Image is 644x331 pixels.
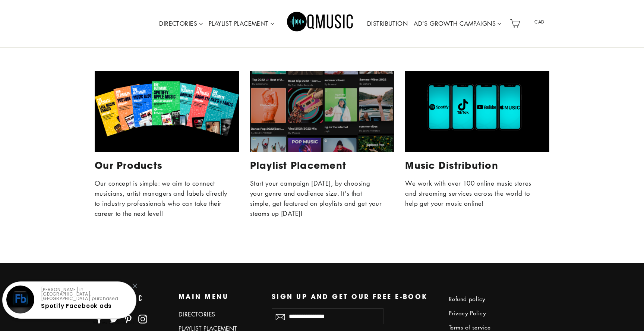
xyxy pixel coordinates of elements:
p: Main menu [179,293,261,301]
a: Our Products [95,71,239,152]
div: Music Distribution [405,160,549,171]
small: Verified by CareCart [93,320,135,326]
p: Sign up and get our FREE e-book [272,293,438,301]
a: DISTRIBUTION [364,15,411,32]
a: Playlist Placement [250,71,394,152]
p: Start your campaign [DATE], by choosing your genre and audience size. It's that simple, get featu... [250,178,383,219]
a: Spotify Facebook ads Camp... [41,302,112,316]
a: DIRECTORIES [156,15,206,32]
div: Primary [135,2,507,45]
img: Q Music Promotions [287,7,354,40]
a: Refund policy [449,293,531,305]
p: [PERSON_NAME] in [GEOGRAPHIC_DATA], [GEOGRAPHIC_DATA] purchased [41,287,130,301]
a: Music Distribution [405,71,549,152]
span: CAD [525,16,554,28]
a: Privacy Policy [449,307,531,319]
p: Our concept is simple: we aim to connect musicians, artist managers and labels directly to indust... [95,178,228,219]
a: AD'S GROWTH CAMPAIGNS [411,15,504,32]
div: Our Products [95,160,239,171]
a: DIRECTORIES [179,308,261,321]
a: PLAYLIST PLACEMENT [206,15,277,32]
p: We work with over 100 online music stores and streaming services across the world to help get you... [405,178,538,209]
div: Playlist Placement [250,160,394,171]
